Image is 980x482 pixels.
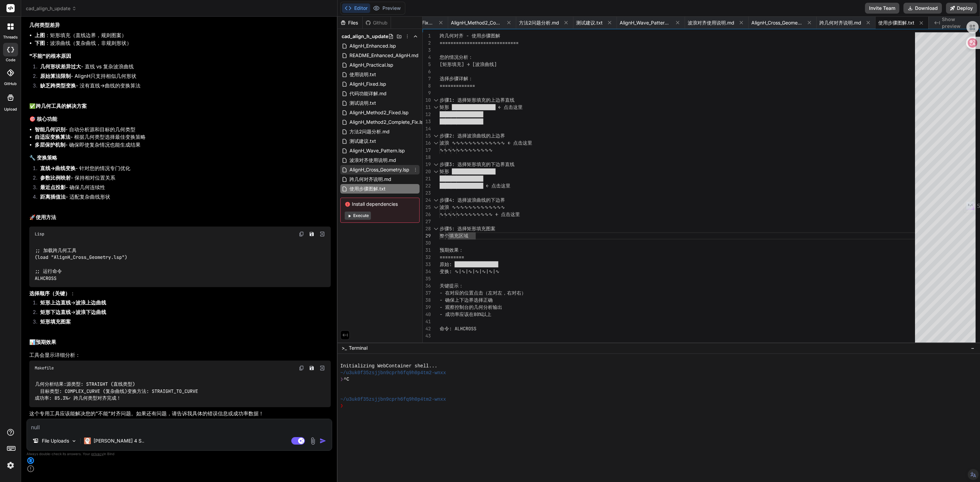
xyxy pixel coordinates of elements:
[349,70,377,79] span: 使用说明.txt
[440,204,505,210] span: 波浪 ∿∿∿∿∿∿∿∿∿∿∿∿∿
[35,82,331,92] li: - 没有直线→曲线的变换算法
[440,40,519,46] span: =============================
[688,19,734,26] span: 波浪对齐使用说明.md
[423,282,431,289] div: 36
[40,299,71,306] strong: 矩形上边直线
[440,83,475,89] span: =============
[35,63,331,72] li: - 直线 vs 复杂波浪曲线
[35,299,331,309] li: →
[6,57,15,63] label: code
[35,126,65,133] strong: 智能几何识别
[40,318,71,325] strong: 矩形填充图案
[29,351,331,359] p: 工具会显示详细分析：
[5,460,16,471] img: settings
[423,147,431,154] div: 17
[423,125,431,132] div: 14
[342,3,370,13] button: Editor
[440,297,493,303] span: - 确保上下边界选择正确
[440,61,497,67] span: [矩形填充] → [波浪曲线]
[35,193,331,203] li: - 适配复杂曲线形状
[440,261,498,267] span: 原始: ████████████████
[576,19,603,26] span: 测试建议.txt
[35,133,331,141] li: - 根据几何类型选择最佳变换策略
[42,437,69,444] p: File Uploads
[440,268,500,275] span: 变换: ∿|∿|∿|∿|∿|∿|∿
[440,33,500,39] span: 跨几何对齐 - 使用步骤图解
[431,97,440,104] div: Click to collapse the range.
[431,225,440,232] div: Click to collapse the range.
[35,309,331,318] li: →
[4,106,17,112] label: Upload
[440,233,468,239] span: 整个填充区域
[363,19,391,26] div: Github
[342,345,347,351] span: >_
[440,183,510,189] span: ████████████████ ← 点击这里
[423,247,431,254] div: 31
[423,304,431,311] div: 39
[440,54,473,60] span: 您的情况分析：
[340,363,438,370] span: Initializing WebContainer shell...
[40,73,71,79] strong: 原始算法限制
[423,104,431,111] div: 11
[440,140,532,146] span: 波浪 ∿∿∿∿∿∿∿∿∿∿∿∿∿ ← 点击这里
[76,299,106,306] strong: 波浪上边曲线
[349,147,406,155] span: AlignH_Wave_Pattern.lsp
[865,3,899,14] button: Invite Team
[423,61,431,68] div: 5
[40,309,71,315] strong: 矩形下边直线
[370,3,404,13] button: Preview
[440,104,523,110] span: 矩形 ████████████████ ← 点击这里
[349,137,377,145] span: 测试建议.txt
[431,197,440,204] div: Click to collapse the range.
[423,68,431,75] div: 6
[423,47,431,54] div: 3
[423,204,431,211] div: 25
[40,194,66,200] strong: 距离插值法
[440,161,514,167] span: 步骤3: 选择矩形填充的下边界直线
[423,139,431,147] div: 16
[345,212,371,220] button: Execute
[29,410,331,418] p: 这个专用工具应该能解决您的"不能"对齐问题。如果还有问题，请告诉我具体的错误信息或成功率数据！
[440,133,505,139] span: 步骤2: 选择波浪曲线的上边界
[431,161,440,168] div: Click to collapse the range.
[29,338,331,346] h2: 📊
[969,343,976,353] button: −
[423,118,431,125] div: 13
[423,32,431,39] div: 1
[423,111,431,118] div: 12
[431,204,440,211] div: Click to collapse the range.
[349,185,386,193] span: 使用步骤图解.txt
[29,53,71,59] strong: "不能"的根本原因
[971,345,975,351] span: −
[36,339,56,345] strong: 预期效果
[423,254,431,261] div: 32
[319,231,325,237] img: Open in Browser
[349,109,409,117] span: AlignH_Method2_Fixed.lsp
[423,325,431,332] div: 42
[423,225,431,232] div: 28
[423,54,431,61] div: 4
[340,403,344,410] span: ❯
[440,326,476,332] span: 命令: ALHCROSS
[29,290,331,298] p: ：
[440,211,520,217] span: ∿∿∿∿∿∿∿∿∿∿∿∿∿ ← 点击这里
[71,438,77,444] img: Pick Models
[29,116,57,122] strong: 🎯 核心功能
[40,184,66,190] strong: 最近点投影
[349,166,410,174] span: AlignH_Cross_Geometry.lsp
[340,376,344,383] span: ❯
[349,345,367,351] span: Terminal
[36,214,56,220] strong: 使用方法
[29,290,70,297] strong: 选择顺序（关键）
[35,141,331,149] li: - 确保即使复杂情况也能生成结果
[35,134,70,140] strong: 自适应变换算法
[423,289,431,297] div: 37
[84,437,91,444] img: Claude 4 Sonnet
[127,388,198,394] span: 变换方法: STRAIGHT_TO_CURVE
[423,332,431,339] div: 43
[819,19,861,26] span: 跨几何对齐说明.md
[942,16,975,30] span: Show preview
[423,175,431,182] div: 21
[349,156,397,164] span: 波浪对齐使用说明.md
[35,174,331,184] li: - 保持相对位置关系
